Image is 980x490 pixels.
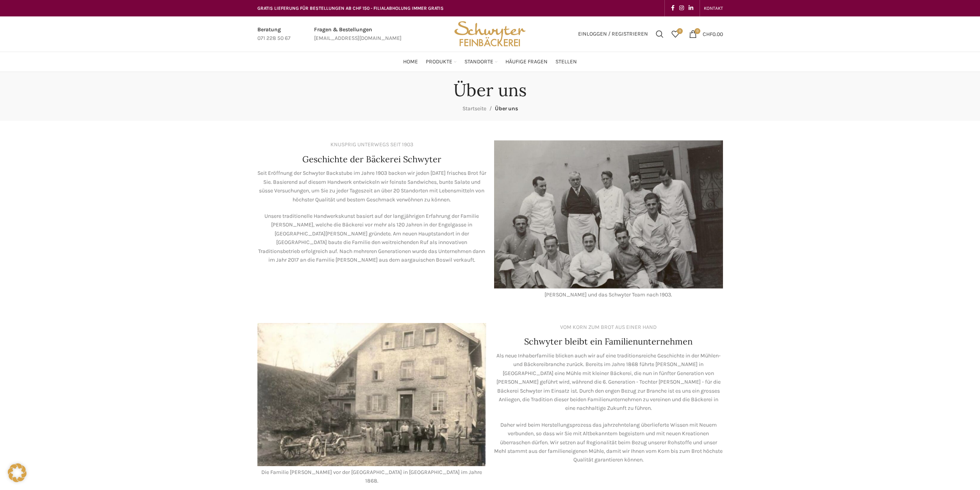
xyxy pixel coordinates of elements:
[652,26,668,42] a: Suchen
[403,58,418,66] span: Home
[261,469,482,484] span: Die Familie [PERSON_NAME] vor der [GEOGRAPHIC_DATA] in [GEOGRAPHIC_DATA] im Jahre 1868.
[685,26,727,42] a: 0 CHF0.00
[668,26,683,42] a: 0
[494,421,723,465] p: Daher wird beim Herstellungsprozess das jahrzehntelang überlieferte Wissen mit Neuem verbunden, s...
[452,16,528,52] img: Bäckerei Schwyter
[403,54,418,70] a: Home
[703,31,723,37] bdi: 0.00
[574,26,652,42] a: Einloggen / Registrieren
[453,80,527,101] h1: Über uns
[426,54,457,70] a: Produkte
[257,212,486,264] p: Unsere traditionelle Handwerkskunst basiert auf der langjährigen Erfahrung der Familie [PERSON_NA...
[464,58,493,66] span: Standorte
[668,26,683,42] div: Meine Wunschliste
[686,3,696,14] a: Linkedin social link
[704,0,723,16] a: KONTAKT
[330,140,413,149] div: KNUSPRIG UNTERWEGS SEIT 1903
[578,31,648,37] span: Einloggen / Registrieren
[555,58,577,66] span: Stellen
[253,54,727,70] div: Main navigation
[524,336,693,348] h4: Schwyter bleibt ein Familienunternehmen
[669,3,677,14] a: Facebook social link
[464,54,498,70] a: Standorte
[494,291,723,299] div: [PERSON_NAME] und das Schwyter Team nach 1903.
[494,352,723,413] p: Als neue Inhaberfamilie blicken auch wir auf eine traditionsreiche Geschichte in der Mühlen- und ...
[426,58,452,66] span: Produkte
[257,169,486,204] p: Seit Eröffnung der Schwyter Backstube im Jahre 1903 backen wir jeden [DATE] frisches Brot für Sie...
[703,31,712,37] span: CHF
[314,25,402,43] a: Infobox link
[694,28,700,34] span: 0
[452,30,528,37] a: Site logo
[505,58,548,66] span: Häufige Fragen
[704,5,723,11] span: KONTAKT
[505,54,548,70] a: Häufige Fragen
[677,28,683,34] span: 0
[257,5,444,11] span: GRATIS LIEFERUNG FÜR BESTELLUNGEN AB CHF 150 - FILIALABHOLUNG IMMER GRATIS
[462,105,486,112] a: Startseite
[700,0,727,16] div: Secondary navigation
[302,153,441,165] h4: Geschichte der Bäckerei Schwyter
[257,25,291,43] a: Infobox link
[555,54,577,70] a: Stellen
[495,105,518,112] span: Über uns
[560,323,657,332] div: VOM KORN ZUM BROT AUS EINER HAND
[677,3,686,14] a: Instagram social link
